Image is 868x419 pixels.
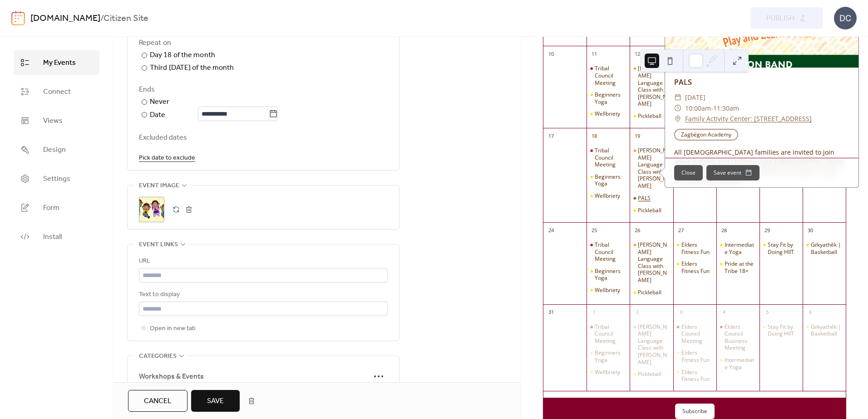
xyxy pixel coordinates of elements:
div: Tribal Council Meeting [587,65,630,86]
span: - [711,103,713,114]
div: Repeat on [139,38,386,49]
div: [PERSON_NAME] Language Class with [PERSON_NAME] [638,147,669,190]
div: Bodwéwadmimwen Potawatomi Language Class with Kevin Daugherty [630,323,673,366]
div: Pickleball [630,289,673,296]
div: Pickleball [630,370,673,378]
div: Stay Fit by Doing HIIT [759,323,803,337]
div: Intermediate Yoga [716,241,759,255]
span: Install [43,232,62,243]
div: All [DEMOGRAPHIC_DATA] families are invited to join other parents and children ages [DEMOGRAPHIC_... [665,147,858,214]
div: Pickleball [630,112,673,120]
div: 5 [762,307,772,317]
div: Intermediate Yoga [725,356,756,370]
div: Beginners Yoga [595,173,626,187]
div: 31 [546,307,556,317]
a: Family Activity Center: [STREET_ADDRESS] [685,113,812,124]
div: URL [139,256,386,267]
div: Third [DATE] of the month [150,63,234,73]
span: Excluded dates [139,132,388,143]
a: Views [14,108,99,133]
div: Elders Fitness Fun [673,260,716,274]
div: PALS [638,195,651,202]
div: Bodwéwadmimwen Potawatomi Language Class with Kevin Daugherty [630,147,673,190]
div: Stay Fit by Doing HIIT [768,241,799,255]
div: Wellbriety [587,110,630,117]
span: Cancel [144,396,172,407]
div: [PERSON_NAME] Language Class with [PERSON_NAME] [638,65,669,107]
div: Wellbriety [587,192,630,200]
button: Save event [706,165,759,180]
div: Never [150,97,170,107]
div: Text to display [139,289,386,300]
span: 10:00am [685,103,711,114]
button: Cancel [128,390,187,412]
div: 12 [632,49,642,59]
div: Beginners Yoga [595,91,626,105]
div: Beginners Yoga [595,268,626,282]
div: Beginners Yoga [595,349,626,363]
div: Beginners Yoga [587,268,630,282]
span: Design [43,145,66,156]
b: Citizen Site [104,10,148,27]
a: Install [14,224,99,249]
span: 11:30am [713,103,739,114]
div: Wellbriety [595,369,620,376]
div: Pickleball [630,207,673,214]
div: Wellbriety [595,110,620,117]
button: Save [191,390,240,412]
span: Pick date to exclude [139,153,195,164]
div: 25 [589,225,599,235]
div: [PERSON_NAME] Language Class with [PERSON_NAME] [638,323,669,366]
div: Elders Fitness Fun [673,241,716,255]
div: ​ [674,103,681,114]
div: Elders Council Meeting [681,323,713,345]
img: logo [11,11,25,25]
div: Tribal Council Meeting [595,65,626,86]
a: Settings [14,166,99,191]
div: Intermediate Yoga [725,241,756,255]
div: ; [139,197,164,222]
div: 18 [589,131,599,141]
div: Elders Fitness Fun [681,260,713,274]
span: Workshops & Events [139,371,370,382]
div: 1 [589,307,599,317]
div: Tribal Council Meeting [587,147,630,168]
button: Subscribe [675,404,715,419]
div: 27 [676,225,686,235]
div: Bodwéwadmimwen Potawatomi Language Class with Kevin Daugherty [630,65,673,107]
div: Wellbriety [595,287,620,294]
div: Elders Fitness Fun [681,369,713,383]
div: 11 [589,49,599,59]
div: Elders Fitness Fun [673,369,716,383]
div: 30 [805,225,815,235]
div: Tribal Council Meeting [587,323,630,345]
span: Connect [43,87,71,97]
div: 29 [762,225,772,235]
div: 6 [805,307,815,317]
div: 28 [719,225,729,235]
span: Categories [139,351,177,362]
div: Gėkyathêk | Basketball [803,323,846,337]
span: Save [207,396,224,407]
div: 24 [546,225,556,235]
div: DC [834,7,857,29]
div: Elders Council Business Meeting [716,323,759,351]
div: Beginners Yoga [587,349,630,363]
div: 19 [632,131,642,141]
div: Wellbriety [587,287,630,294]
div: Elders Fitness Fun [681,241,713,255]
div: Tribal Council Meeting [587,241,630,263]
div: Pickleball [638,112,661,120]
div: [PERSON_NAME] Language Class with [PERSON_NAME] [638,241,669,284]
span: My Events [43,58,76,68]
a: Connect [14,79,99,104]
button: Close [674,165,703,180]
div: Pride at the Tribe 18+ [716,260,759,274]
div: Elders Fitness Fun [681,349,713,363]
div: Beginners Yoga [587,173,630,187]
a: [DOMAIN_NAME] [30,10,100,27]
span: Event links [139,239,178,250]
div: Pickleball [638,207,661,214]
div: Beginners Yoga [587,91,630,105]
span: Open in new tab [150,323,196,334]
